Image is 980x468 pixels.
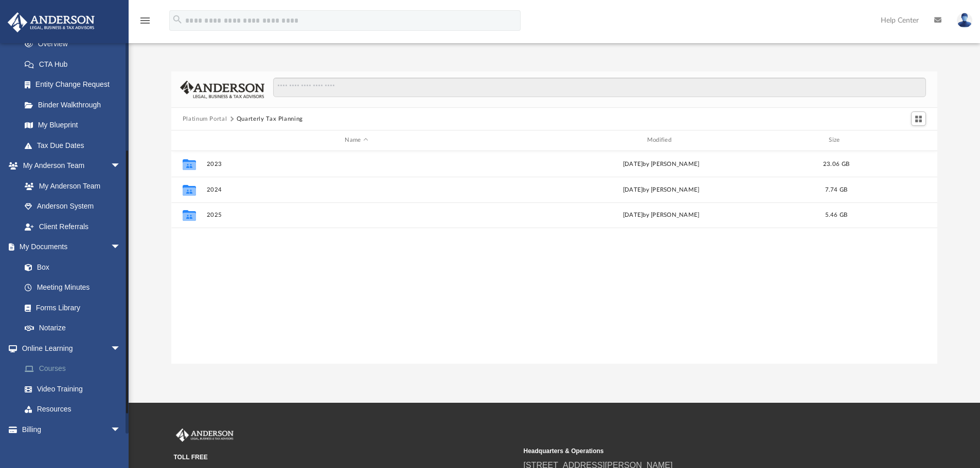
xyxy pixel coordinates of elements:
button: Switch to Grid View [911,111,926,126]
div: id [176,136,202,145]
span: 5.46 GB [825,212,847,218]
div: [DATE] by [PERSON_NAME] [511,211,811,220]
a: My Blueprint [14,115,131,136]
span: arrow_drop_down [111,237,131,258]
small: Headquarters & Operations [524,446,866,456]
a: Video Training [14,379,131,399]
div: Modified [511,136,811,145]
i: menu [139,14,151,27]
a: Courses [14,359,136,379]
i: search [172,14,183,25]
a: Anderson System [14,196,131,217]
img: Anderson Advisors Platinum Portal [5,12,98,32]
a: Online Learningarrow_drop_down [7,338,136,359]
span: arrow_drop_down [111,156,131,177]
button: 2025 [206,212,506,218]
a: Binder Walkthrough [14,95,136,115]
a: Tax Due Dates [14,135,136,156]
span: 23.06 GB [823,161,849,166]
a: Entity Change Request [14,74,136,95]
button: 2023 [206,161,506,167]
a: CTA Hub [14,54,136,74]
a: menu [139,20,151,27]
small: TOLL FREE [174,453,516,462]
a: My Documentsarrow_drop_down [7,237,131,257]
button: 2024 [206,186,506,193]
a: Forms Library [14,297,126,318]
button: Platinum Portal [183,115,227,124]
div: Name [206,136,506,145]
img: Anderson Advisors Platinum Portal [174,428,236,442]
div: [DATE] by [PERSON_NAME] [511,159,811,169]
a: My Anderson Teamarrow_drop_down [7,156,131,176]
span: 7.74 GB [825,186,847,192]
a: Resources [14,399,136,420]
span: arrow_drop_down [111,338,131,359]
span: arrow_drop_down [111,419,131,440]
div: [DATE] by [PERSON_NAME] [511,185,811,194]
div: id [861,136,933,145]
button: Quarterly Tax Planning [237,115,303,124]
div: Size [815,136,857,145]
div: grid [171,151,938,364]
a: Billingarrow_drop_down [7,419,136,440]
a: Overview [14,34,136,54]
a: Notarize [14,318,131,339]
a: Client Referrals [14,216,131,237]
input: Search files and folders [273,78,926,97]
img: User Pic [957,13,972,28]
a: My Anderson Team [14,176,126,196]
a: Box [14,257,126,277]
a: Meeting Minutes [14,277,131,298]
